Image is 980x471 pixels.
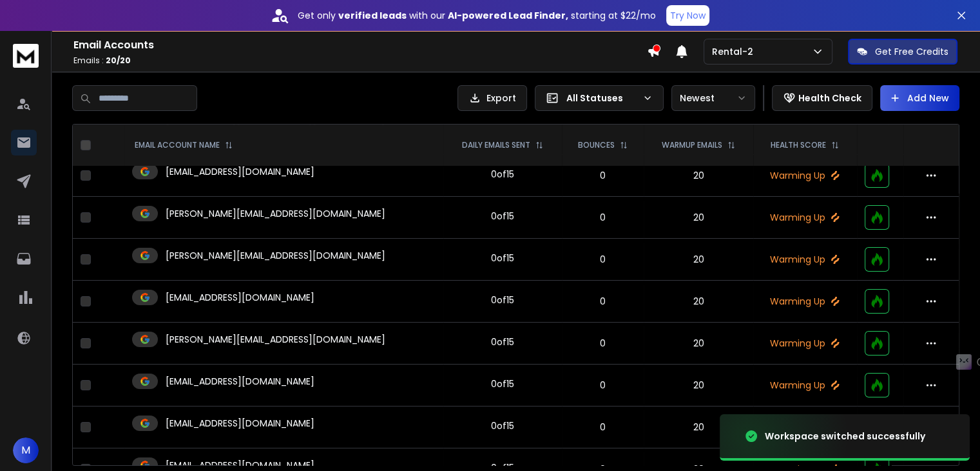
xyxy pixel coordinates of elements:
button: Export [457,85,527,111]
div: Workspace switched successfully [765,430,925,443]
div: 0 of 15 [491,168,514,181]
h1: Email Accounts [73,37,647,53]
p: Warming Up [761,211,849,224]
p: [EMAIL_ADDRESS][DOMAIN_NAME] [166,291,314,304]
td: 20 [644,155,753,197]
p: Warming Up [761,337,849,350]
button: Newest [671,85,755,111]
p: Rental-2 [712,45,758,58]
td: 20 [644,365,753,406]
p: BOUNCES [578,140,615,150]
p: Warming Up [761,253,849,266]
p: HEALTH SCORE [771,140,826,150]
p: 0 [570,211,636,224]
p: Warming Up [761,295,849,308]
div: EMAIL ACCOUNT NAME [135,140,233,150]
p: 0 [570,253,636,266]
strong: verified leads [338,9,407,22]
p: DAILY EMAILS SENT [462,140,530,150]
p: Warming Up [761,169,849,182]
button: Try Now [666,5,709,26]
td: 20 [644,406,753,448]
p: Try Now [670,9,706,22]
button: Add New [880,85,959,111]
div: 0 of 15 [491,377,514,390]
p: [EMAIL_ADDRESS][DOMAIN_NAME] [166,417,314,430]
strong: AI-powered Lead Finder, [448,9,568,22]
span: 20 / 20 [106,55,131,66]
p: [EMAIL_ADDRESS][DOMAIN_NAME] [166,165,314,178]
div: 0 of 15 [491,419,514,432]
button: M [13,437,39,463]
p: Emails : [73,55,647,66]
div: 0 of 15 [491,252,514,265]
td: 20 [644,323,753,365]
img: logo [13,44,39,68]
p: [PERSON_NAME][EMAIL_ADDRESS][DOMAIN_NAME] [166,333,385,346]
p: 0 [570,169,636,182]
p: Health Check [798,92,861,105]
p: 0 [570,421,636,434]
p: Get Free Credits [875,45,948,58]
p: Warming Up [761,379,849,392]
td: 20 [644,239,753,281]
p: 0 [570,295,636,308]
div: 0 of 15 [491,336,514,348]
p: WARMUP EMAILS [662,140,722,150]
p: [PERSON_NAME][EMAIL_ADDRESS][DOMAIN_NAME] [166,207,385,220]
button: Health Check [772,85,872,111]
p: [EMAIL_ADDRESS][DOMAIN_NAME] [166,375,314,388]
div: 0 of 15 [491,294,514,306]
td: 20 [644,281,753,323]
p: 0 [570,337,636,350]
td: 20 [644,197,753,239]
p: [PERSON_NAME][EMAIL_ADDRESS][DOMAIN_NAME] [166,249,385,262]
button: Get Free Credits [848,39,957,65]
p: Get only with our starting at $22/mo [298,9,656,22]
div: 0 of 15 [491,210,514,223]
p: All Statuses [566,92,637,105]
p: 0 [570,379,636,392]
